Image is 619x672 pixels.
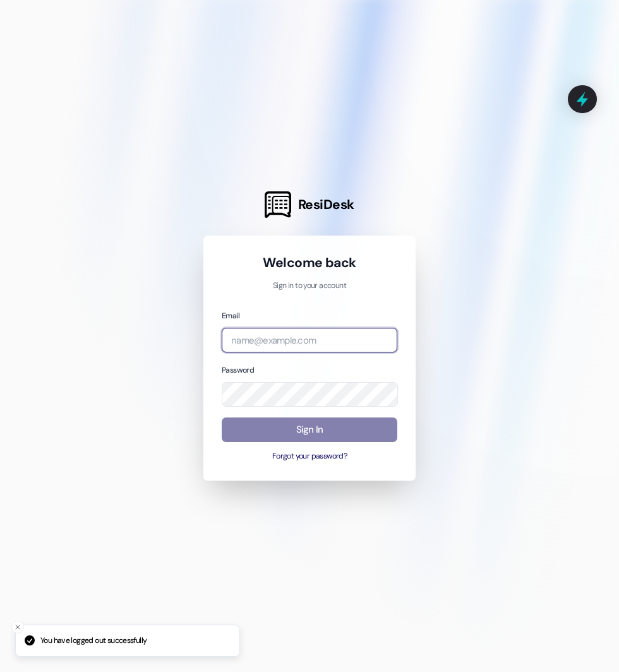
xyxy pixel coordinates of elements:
label: Email [222,311,239,321]
span: ResiDesk [298,196,354,213]
p: You have logged out successfully [40,635,147,647]
button: Sign In [222,417,397,442]
img: ResiDesk Logo [265,191,291,218]
h1: Welcome back [222,254,397,272]
input: name@example.com [222,328,397,352]
p: Sign in to your account [222,280,397,292]
label: Password [222,365,254,375]
button: Forgot your password? [222,451,397,462]
button: Close toast [11,621,24,633]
